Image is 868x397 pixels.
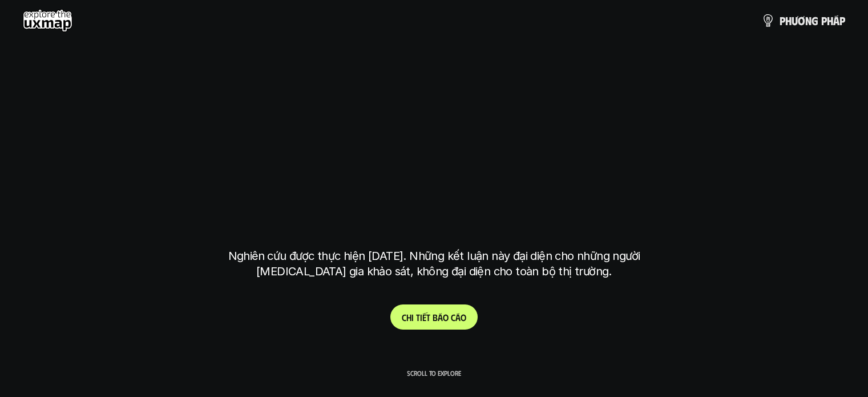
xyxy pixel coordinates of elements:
span: h [827,14,833,27]
span: c [451,312,455,323]
span: p [821,14,827,27]
span: h [406,312,411,323]
p: Scroll to explore [407,369,461,377]
h1: phạm vi công việc của [226,85,643,133]
span: ư [792,14,798,27]
h1: tại [GEOGRAPHIC_DATA] [231,175,637,223]
h6: Kết quả nghiên cứu [395,57,482,70]
span: C [402,312,406,323]
a: Chitiếtbáocáo [390,304,478,330]
span: o [443,312,449,323]
span: n [805,14,812,27]
span: á [455,312,461,323]
span: g [812,14,818,27]
span: h [785,14,792,27]
a: phươngpháp [761,9,845,32]
p: Nghiên cứu được thực hiện [DATE]. Những kết luận này đại diện cho những người [MEDICAL_DATA] gia ... [220,248,648,279]
span: i [420,312,422,323]
span: t [416,312,420,323]
span: ế [422,312,426,323]
span: p [780,14,785,27]
span: t [426,312,430,323]
span: b [433,312,438,323]
span: i [411,312,414,323]
span: o [461,312,466,323]
span: ơ [798,14,805,27]
span: p [839,14,845,27]
span: á [438,312,443,323]
span: á [833,14,839,27]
